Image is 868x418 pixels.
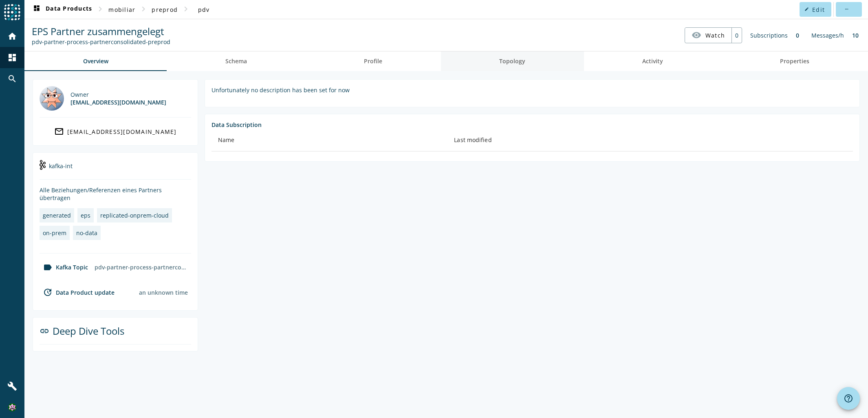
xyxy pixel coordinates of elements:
[746,27,792,43] div: Subscriptions
[40,186,191,202] div: Alle Beziehungen/Referenzen eines Partners übertragen
[7,53,17,62] mat-icon: dashboard
[100,211,169,219] div: replicated-onprem-cloud
[152,6,178,13] span: preprod
[692,30,701,40] mat-icon: visibility
[40,326,49,336] mat-icon: link
[83,58,108,64] span: Overview
[844,394,853,403] mat-icon: help_outline
[29,2,95,17] button: Data Products
[780,58,809,64] span: Properties
[108,6,135,13] span: mobiliar
[139,4,148,14] mat-icon: chevron_right
[40,287,115,297] div: Data Product update
[54,127,64,136] mat-icon: mail_outline
[804,7,809,11] mat-icon: edit
[211,86,853,94] div: Unfortunately no description has been set for now
[67,128,177,136] div: [EMAIL_ADDRESS][DOMAIN_NAME]
[43,211,71,219] div: generated
[76,229,97,237] div: no-data
[447,129,853,151] th: Last modified
[70,98,166,106] div: [EMAIL_ADDRESS][DOMAIN_NAME]
[7,74,17,84] mat-icon: search
[225,58,247,64] span: Schema
[40,324,191,345] div: Deep Dive Tools
[7,31,17,41] mat-icon: home
[43,287,53,297] mat-icon: update
[731,28,742,43] div: 0
[43,262,53,272] mat-icon: label
[198,6,210,13] span: pdv
[792,27,803,43] div: 0
[40,262,88,272] div: Kafka Topic
[848,27,863,43] div: 10
[139,289,188,296] div: an unknown time
[91,260,191,274] div: pdv-partner-process-partnerconsolidated-preprod
[32,4,42,14] mat-icon: dashboard
[8,403,16,411] img: 3487413f3e4f654dbcb0139c4dc6a4cd
[40,159,191,180] div: kafka-int
[642,58,663,64] span: Activity
[81,211,90,219] div: eps
[32,24,164,38] span: EPS Partner zusammengelegt
[705,28,725,42] span: Watch
[32,4,92,14] span: Data Products
[211,129,447,151] th: Name
[844,7,848,11] mat-icon: more_horiz
[40,86,64,111] img: mbx_301094@mobi.ch
[812,6,825,13] span: Edit
[95,4,105,14] mat-icon: chevron_right
[70,91,166,98] div: Owner
[148,2,181,17] button: preprod
[364,58,382,64] span: Profile
[43,229,66,237] div: on-prem
[191,2,217,17] button: pdv
[4,4,20,20] img: spoud-logo.svg
[181,4,191,14] mat-icon: chevron_right
[800,2,831,17] button: Edit
[32,38,170,46] div: Kafka Topic: pdv-partner-process-partnerconsolidated-preprod
[807,27,848,43] div: Messages/h
[7,381,17,391] mat-icon: build
[499,58,525,64] span: Topology
[685,28,731,42] button: Watch
[40,160,46,170] img: undefined
[105,2,139,17] button: mobiliar
[40,124,191,139] a: [EMAIL_ADDRESS][DOMAIN_NAME]
[211,121,853,129] div: Data Subscription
